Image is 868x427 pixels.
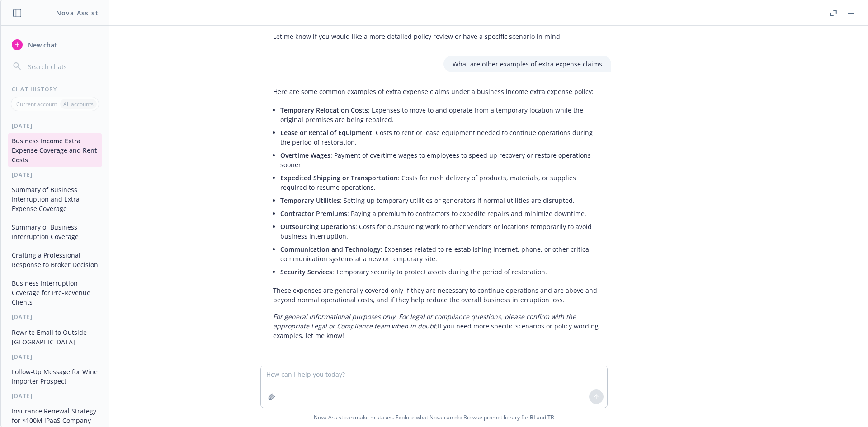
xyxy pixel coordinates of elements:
[453,59,602,69] p: What are other examples of extra expense claims
[280,194,602,207] li: : Setting up temporary utilities or generators if normal utilities are disrupted.
[8,276,102,310] button: Business Interruption Coverage for Pre-Revenue Clients
[280,149,602,171] li: : Payment of overtime wages to employees to speed up recovery or restore operations sooner.
[280,151,330,160] span: Overtime Wages
[26,60,98,73] input: Search chats
[280,220,602,243] li: : Costs for outsourcing work to other vendors or locations temporarily to avoid business interrup...
[8,37,102,53] button: New chat
[1,85,109,93] div: Chat History
[273,286,602,305] p: These expenses are generally covered only if they are necessary to continue operations and are ab...
[530,413,535,421] a: BI
[1,353,109,361] div: [DATE]
[280,106,368,114] span: Temporary Relocation Costs
[8,182,102,216] button: Summary of Business Interruption and Extra Expense Coverage
[280,128,372,137] span: Lease or Rental of Equipment
[1,171,109,178] div: [DATE]
[280,222,355,231] span: Outsourcing Operations
[280,196,340,205] span: Temporary Utilities
[8,248,102,272] button: Crafting a Professional Response to Broker Decision
[280,209,347,218] span: Contractor Premiums
[56,8,99,18] h1: Nova Assist
[314,408,554,427] span: Nova Assist can make mistakes. Explore what Nova can do: Browse prompt library for and
[8,364,102,389] button: Follow-Up Message for Wine Importer Prospect
[280,126,602,149] li: : Costs to rent or lease equipment needed to continue operations during the period of restoration.
[280,243,602,265] li: : Expenses related to re-establishing internet, phone, or other critical communication systems at...
[8,220,102,244] button: Summary of Business Interruption Coverage
[273,312,576,330] em: For general informational purposes only. For legal or compliance questions, please confirm with t...
[280,207,602,220] li: : Paying a premium to contractors to expedite repairs and minimize downtime.
[547,413,554,421] a: TR
[273,312,602,340] p: If you need more specific scenarios or policy wording examples, let me know!
[8,325,102,349] button: Rewrite Email to Outside [GEOGRAPHIC_DATA]
[280,265,602,278] li: : Temporary security to protect assets during the period of restoration.
[16,100,57,108] p: Current account
[8,133,102,167] button: Business Income Extra Expense Coverage and Rent Costs
[1,313,109,321] div: [DATE]
[63,100,94,108] p: All accounts
[1,122,109,130] div: [DATE]
[273,32,602,41] p: Let me know if you would like a more detailed policy review or have a specific scenario in mind.
[26,40,57,50] span: New chat
[1,392,109,400] div: [DATE]
[280,267,332,276] span: Security Services
[273,87,602,96] p: Here are some common examples of extra expense claims under a business income extra expense policy:
[280,103,602,126] li: : Expenses to move to and operate from a temporary location while the original premises are being...
[280,245,381,253] span: Communication and Technology
[280,171,602,194] li: : Costs for rush delivery of products, materials, or supplies required to resume operations.
[280,174,398,182] span: Expedited Shipping or Transportation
